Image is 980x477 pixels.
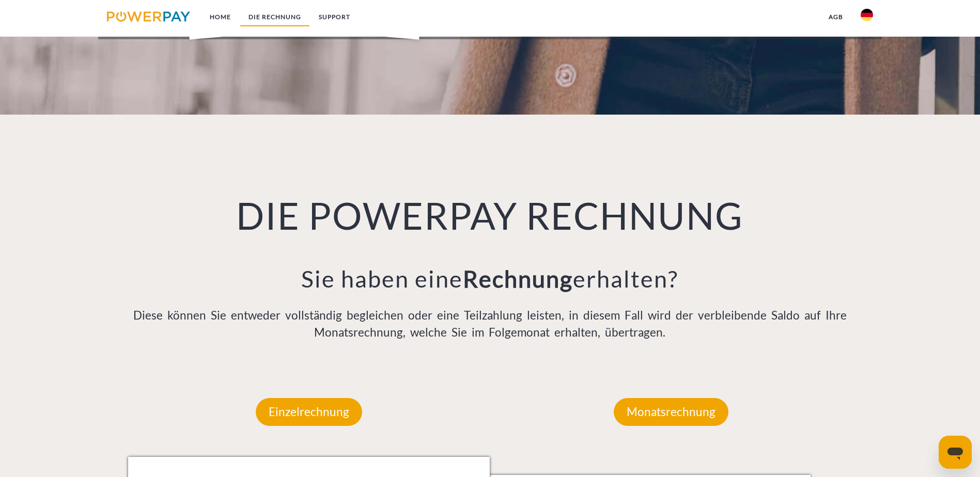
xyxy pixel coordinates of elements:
[128,307,852,342] p: Diese können Sie entweder vollständig begleichen oder eine Teilzahlung leisten, in diesem Fall wi...
[128,264,852,293] h3: Sie haben eine erhalten?
[240,8,310,26] a: DIE RECHNUNG
[128,192,852,239] h1: DIE POWERPAY RECHNUNG
[463,265,573,293] b: Rechnung
[201,8,240,26] a: Home
[939,436,972,469] iframe: Schaltfläche zum Öffnen des Messaging-Fensters
[256,398,362,426] p: Einzelrechnung
[310,8,359,26] a: SUPPORT
[861,9,873,21] img: de
[820,8,852,26] a: agb
[107,11,190,22] img: logo-powerpay.svg
[614,398,728,426] p: Monatsrechnung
